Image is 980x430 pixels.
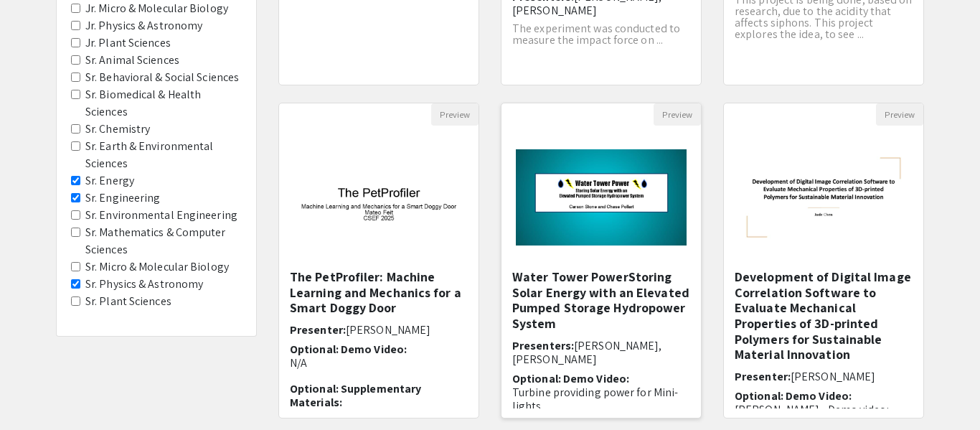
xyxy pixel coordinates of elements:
button: Preview [876,103,923,126]
label: Sr. Earth & Environmental Sciences [85,138,242,172]
span: Optional: Demo Video: [512,371,629,386]
img: <p>The PetProfiler: Machine Learning and Mechanics for a Smart Doggy Door</p> [279,135,479,260]
h5: Development of Digital Image Correlation Software to Evaluate Mechanical Properties of 3D-printed... [735,269,913,363]
span: Optional: Demo Video: [290,342,407,357]
iframe: Chat [11,365,61,419]
label: Jr. Physics & Astronomy [85,17,202,34]
h5: Water Tower PowerStoring Solar Energy with an Elevated Pumped Storage Hydropower System [512,269,690,331]
label: Sr. Environmental Engineering [85,207,237,224]
img: <p><span style="background-color: transparent; color: rgb(0, 0, 0);">Development of Digital Image... [724,135,923,260]
h6: Presenter: [290,323,468,337]
span: [PERSON_NAME] [791,369,875,384]
button: Preview [431,103,479,126]
label: Sr. Chemistry [85,121,150,138]
span: The experiment was conducted to measure the impact force on ... [512,21,680,47]
p: Turbine providing power for Mini-lights [512,385,690,413]
img: <p class="ql-align-center"><span style="background-color: transparent; color: rgb(0, 0, 0);">Wate... [501,135,701,260]
h6: Presenter: [735,370,913,383]
span: [PERSON_NAME] [346,322,430,337]
span: [PERSON_NAME], [PERSON_NAME] [512,338,662,367]
h6: Presenters: [512,339,690,366]
label: Sr. Plant Sciences [85,293,171,310]
h5: The PetProfiler: Machine Learning and Mechanics for a Smart Doggy Door [290,269,468,316]
div: Open Presentation <p><span style="background-color: transparent; color: rgb(0, 0, 0);">Developmen... [723,103,924,419]
label: Sr. Energy [85,172,134,190]
div: Open Presentation <p>The PetProfiler: Machine Learning and Mechanics for a Smart Doggy Door</p> [278,103,479,419]
label: Sr. Biomedical & Health Sciences [85,86,242,121]
label: Sr. Mathematics & Computer Sciences [85,224,242,258]
span: Optional: Supplementary Materials: [290,381,421,410]
span: Optional: Demo Video: [735,388,852,403]
div: Open Presentation <p class="ql-align-center"><span style="background-color: transparent; color: r... [501,103,702,419]
label: Sr. Physics & Astronomy [85,276,203,293]
label: Sr. Engineering [85,190,161,207]
label: Jr. Plant Sciences [85,34,171,52]
label: Sr. Micro & Molecular Biology [85,258,229,276]
label: Sr. Behavioral & Social Sciences [85,69,239,86]
button: Preview [654,103,701,126]
label: Sr. Animal Sciences [85,52,179,69]
p: N/A [290,356,468,370]
p: [PERSON_NAME] - Demo video: [735,403,913,430]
